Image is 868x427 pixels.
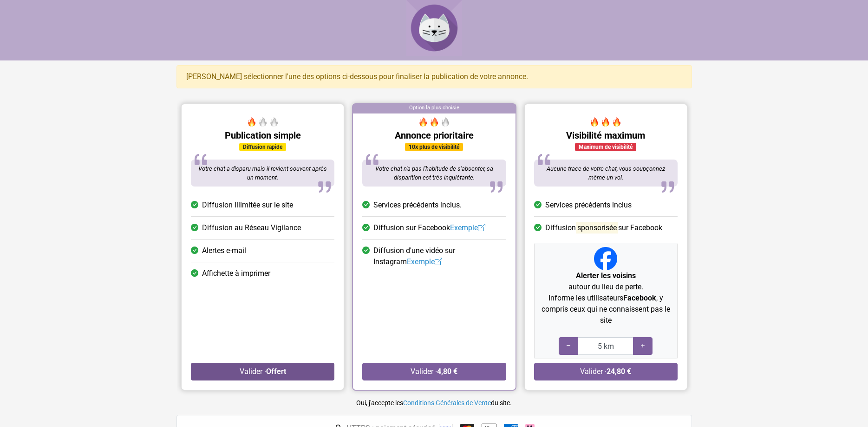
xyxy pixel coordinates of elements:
mark: sponsorisée [575,222,618,234]
span: Services précédents inclus [545,200,631,211]
span: Affichette à imprimer [202,268,270,279]
strong: 24,80 € [607,367,631,376]
strong: Offert [266,367,286,376]
strong: 4,80 € [437,367,457,376]
h5: Annonce prioritaire [362,130,506,141]
span: Alertes e-mail [202,245,246,256]
button: Valider ·24,80 € [534,363,677,380]
div: Option la plus choisie [353,104,515,113]
span: Diffusion au Réseau Vigilance [202,222,301,234]
div: Maximum de visibilité [575,143,636,151]
span: Diffusion sur Facebook [545,222,662,234]
span: Aucune trace de votre chat, vous soupçonnez même un vol. [546,165,665,181]
button: Valider ·4,80 € [362,363,506,380]
div: 10x plus de visibilité [405,143,463,151]
img: Facebook [594,247,617,270]
div: Diffusion rapide [239,143,286,151]
button: Valider ·Offert [191,363,334,380]
span: Votre chat n'a pas l'habitude de s'absenter, sa disparition est très inquiétante. [375,165,493,181]
span: Votre chat a disparu mais il revient souvent après un moment. [198,165,327,181]
p: autour du lieu de perte. [538,270,673,293]
a: Conditions Générales de Vente [403,399,491,407]
span: Diffusion d'une vidéo sur Instagram [373,245,506,267]
h5: Visibilité maximum [534,130,677,141]
strong: Facebook [623,294,656,302]
span: Diffusion sur Facebook [373,222,485,234]
h5: Publication simple [191,130,334,141]
span: Diffusion illimitée sur le site [202,200,293,211]
p: Informe les utilisateurs , y compris ceux qui ne connaissent pas le site [538,293,673,326]
strong: Alerter les voisins [575,271,635,280]
div: [PERSON_NAME] sélectionner l'une des options ci-dessous pour finaliser la publication de votre an... [176,65,692,88]
span: Services précédents inclus. [373,200,462,211]
a: Exemple [407,257,442,266]
small: Oui, j'accepte les du site. [356,399,512,407]
a: Exemple [450,223,485,232]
